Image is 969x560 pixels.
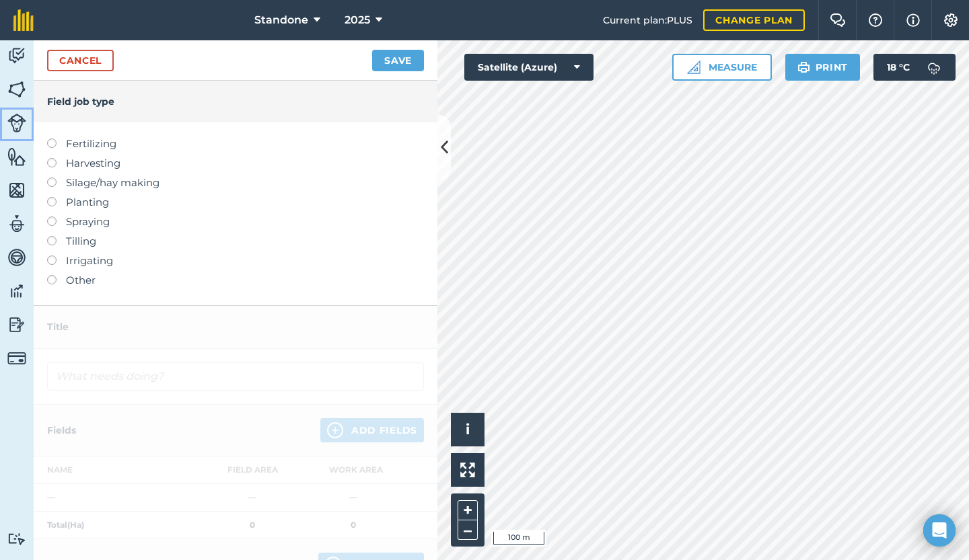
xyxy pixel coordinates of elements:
img: Two speech bubbles overlapping with the left bubble in the forefront [830,13,846,27]
label: Fertilizing [47,136,424,152]
button: Measure [672,54,772,81]
button: Satellite (Azure) [464,54,594,81]
label: Silage/hay making [47,175,424,191]
div: Open Intercom Messenger [923,514,956,547]
label: Spraying [47,214,424,230]
img: svg+xml;base64,PHN2ZyB4bWxucz0iaHR0cDovL3d3dy53My5vcmcvMjAwMC9zdmciIHdpZHRoPSIxOSIgaGVpZ2h0PSIyNC... [797,59,810,75]
button: i [451,413,485,446]
img: svg+xml;base64,PD94bWwgdmVyc2lvbj0iMS4wIiBlbmNvZGluZz0idXRmLTgiPz4KPCEtLSBHZW5lcmF0b3I6IEFkb2JlIE... [7,281,26,301]
img: fieldmargin Logo [13,9,34,31]
label: Irrigating [47,253,424,269]
img: svg+xml;base64,PHN2ZyB4bWxucz0iaHR0cDovL3d3dy53My5vcmcvMjAwMC9zdmciIHdpZHRoPSIxNyIgaGVpZ2h0PSIxNy... [906,12,920,28]
img: svg+xml;base64,PHN2ZyB4bWxucz0iaHR0cDovL3d3dy53My5vcmcvMjAwMC9zdmciIHdpZHRoPSI1NiIgaGVpZ2h0PSI2MC... [7,180,26,200]
label: Tilling [47,233,424,249]
a: Cancel [47,50,114,71]
img: Four arrows, one pointing top left, one top right, one bottom right and the last bottom left [460,463,475,477]
label: Other [47,272,424,288]
img: svg+xml;base64,PHN2ZyB4bWxucz0iaHR0cDovL3d3dy53My5vcmcvMjAwMC9zdmciIHdpZHRoPSI1NiIgaGVpZ2h0PSI2MC... [7,147,26,167]
span: Current plan : PLUS [603,13,692,28]
img: svg+xml;base64,PD94bWwgdmVyc2lvbj0iMS4wIiBlbmNvZGluZz0idXRmLTgiPz4KPCEtLSBHZW5lcmF0b3I6IEFkb2JlIE... [7,214,26,234]
img: A question mark icon [867,13,884,27]
span: 2025 [345,12,370,28]
img: svg+xml;base64,PD94bWwgdmVyc2lvbj0iMS4wIiBlbmNvZGluZz0idXRmLTgiPz4KPCEtLSBHZW5lcmF0b3I6IEFkb2JlIE... [921,54,947,81]
button: + [458,500,478,520]
img: svg+xml;base64,PD94bWwgdmVyc2lvbj0iMS4wIiBlbmNvZGluZz0idXRmLTgiPz4KPCEtLSBHZW5lcmF0b3I6IEFkb2JlIE... [7,247,26,268]
button: – [458,520,478,540]
span: 18 ° C [887,54,910,81]
img: svg+xml;base64,PD94bWwgdmVyc2lvbj0iMS4wIiBlbmNvZGluZz0idXRmLTgiPz4KPCEtLSBHZW5lcmF0b3I6IEFkb2JlIE... [7,46,26,66]
h4: Field job type [47,94,424,109]
span: i [466,421,470,438]
span: Standone [254,12,308,28]
a: Change plan [703,9,805,31]
img: svg+xml;base64,PD94bWwgdmVyc2lvbj0iMS4wIiBlbmNvZGluZz0idXRmLTgiPz4KPCEtLSBHZW5lcmF0b3I6IEFkb2JlIE... [7,315,26,335]
button: Print [785,54,861,81]
label: Harvesting [47,155,424,171]
img: svg+xml;base64,PD94bWwgdmVyc2lvbj0iMS4wIiBlbmNvZGluZz0idXRmLTgiPz4KPCEtLSBHZW5lcmF0b3I6IEFkb2JlIE... [7,114,26,132]
img: A cog icon [943,13,959,27]
img: svg+xml;base64,PHN2ZyB4bWxucz0iaHR0cDovL3d3dy53My5vcmcvMjAwMC9zdmciIHdpZHRoPSI1NiIgaGVpZ2h0PSI2MC... [7,79,26,99]
button: Save [372,50,424,71]
button: 18 °C [873,54,956,81]
img: svg+xml;base64,PD94bWwgdmVyc2lvbj0iMS4wIiBlbmNvZGluZz0idXRmLTgiPz4KPCEtLSBHZW5lcmF0b3I6IEFkb2JlIE... [7,532,26,545]
img: Ruler icon [687,61,701,74]
img: svg+xml;base64,PD94bWwgdmVyc2lvbj0iMS4wIiBlbmNvZGluZz0idXRmLTgiPz4KPCEtLSBHZW5lcmF0b3I6IEFkb2JlIE... [7,349,26,368]
label: Planting [47,194,424,210]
